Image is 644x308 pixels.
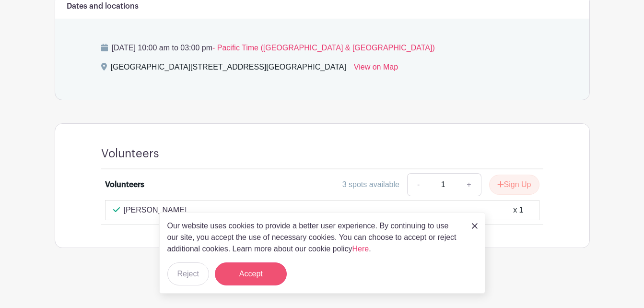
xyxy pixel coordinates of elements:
span: - Pacific Time ([GEOGRAPHIC_DATA] & [GEOGRAPHIC_DATA]) [212,44,435,52]
a: + [457,173,481,196]
h6: Dates and locations [67,2,139,11]
button: Accept [215,262,287,285]
div: x 1 [513,204,523,216]
a: View on Map [354,61,398,77]
p: [DATE] 10:00 am to 03:00 pm [101,42,543,54]
p: [PERSON_NAME] [124,204,187,216]
a: Here [352,245,369,253]
a: - [407,173,429,196]
div: 3 spots available [342,179,399,190]
button: Sign Up [489,175,539,195]
h4: Volunteers [101,147,159,161]
p: Our website uses cookies to provide a better user experience. By continuing to use our site, you ... [167,220,462,255]
div: [GEOGRAPHIC_DATA][STREET_ADDRESS][GEOGRAPHIC_DATA] [111,61,346,77]
button: Reject [167,262,209,285]
div: Volunteers [105,179,144,190]
img: close_button-5f87c8562297e5c2d7936805f587ecaba9071eb48480494691a3f1689db116b3.svg [472,223,478,229]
